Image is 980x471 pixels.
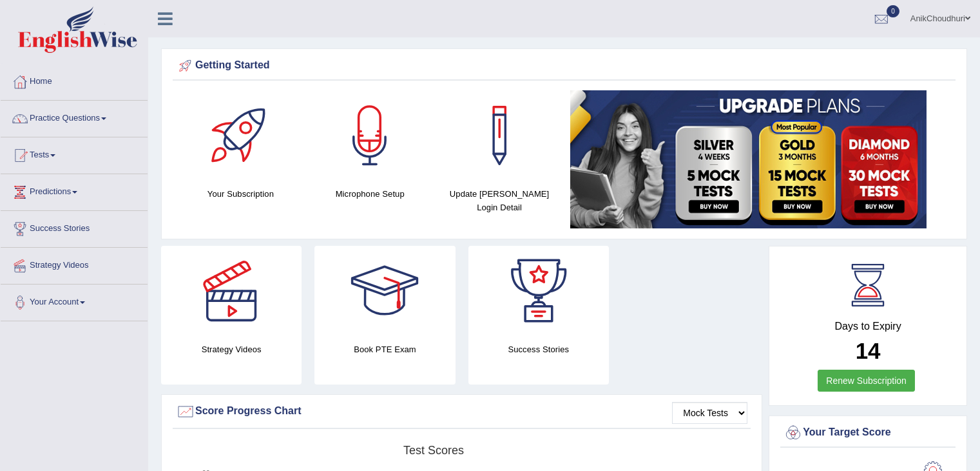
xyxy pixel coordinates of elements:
a: Strategy Videos [1,248,148,280]
h4: Book PTE Exam [314,343,455,356]
tspan: Test scores [403,444,464,457]
a: Home [1,64,148,96]
h4: Update [PERSON_NAME] Login Detail [441,187,558,214]
h4: Microphone Setup [312,187,428,201]
div: Score Progress Chart [176,402,747,421]
h4: Your Subscription [182,187,299,201]
img: small5.jpg [570,90,927,228]
a: Success Stories [1,211,148,243]
div: Getting Started [176,56,952,75]
a: Your Account [1,285,148,317]
span: 0 [887,5,899,17]
a: Practice Questions [1,101,148,133]
h4: Strategy Videos [161,343,302,356]
a: Tests [1,137,148,170]
h4: Success Stories [468,343,609,356]
h4: Days to Expiry [783,321,952,332]
div: Your Target Score [783,423,952,443]
a: Predictions [1,174,148,206]
b: 14 [856,338,881,363]
a: Renew Subscription [818,370,915,392]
